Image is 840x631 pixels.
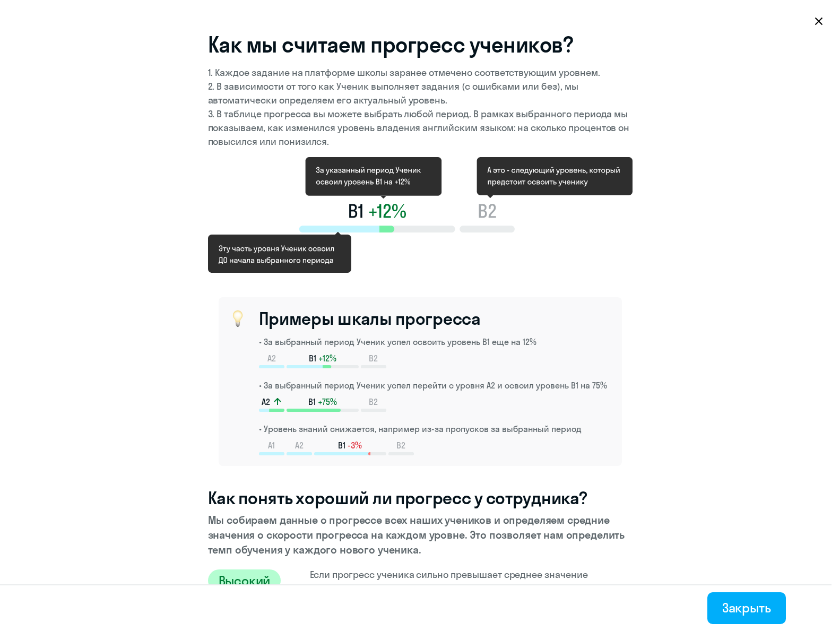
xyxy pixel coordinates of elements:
span: +75% [318,396,337,408]
span: B2 [396,439,405,451]
h3: Примеры шкалы прогресса [259,308,611,329]
span: A2 [262,396,270,408]
img: how we count [208,157,633,276]
p: • За выбранный период Ученик успел освоить уровень B1 еще на 12% [259,335,611,348]
div: Закрыть [722,599,771,616]
p: 1. Каждое задание на платформе школы заранее отмечено соответствующим уровнем. [208,66,633,80]
p: Если прогресс ученика сильно превышает среднее значение остальных учеников на его уровне, то мы н... [310,568,620,595]
span: B1 [338,439,345,451]
p: • За выбранный период Ученик успел перейти с уровня A2 и освоил уровень B1 на 75% [259,379,611,392]
span: -3% [348,439,362,451]
span: A2 [295,439,304,451]
span: B1 [308,396,316,408]
p: Мы собираем данные о прогрессе всех наших учеников и определяем средние значения о скорости прогр... [208,513,633,557]
span: A2 [267,352,276,364]
span: B1 [309,352,316,364]
span: B2 [369,396,378,408]
p: 3. В таблице прогресса вы можете выбрать любой период. В рамках выбранного периода мы показываем,... [208,107,633,149]
span: +12% [318,352,336,364]
img: hint [229,310,246,327]
button: Закрыть [707,592,786,624]
span: B2 [369,352,378,364]
h1: Как мы считаем прогресс учеников? [208,32,633,57]
p: 2. В зависимости от того как Ученик выполняет задания (с ошибками или без), мы автоматически опре... [208,80,633,107]
span: Высокий [208,569,281,592]
h2: Как понять хороший ли прогресс у сотрудника? [208,487,633,508]
p: • Уровень знаний снижается, например из-за пропусков за выбранный период [259,422,611,435]
span: A1 [268,439,275,451]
